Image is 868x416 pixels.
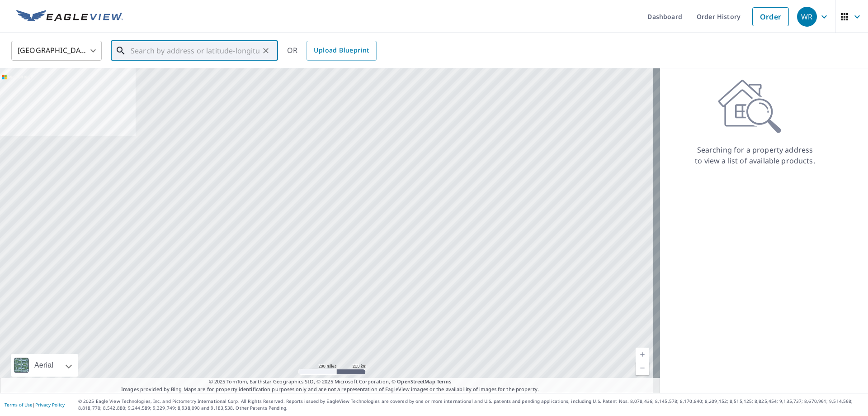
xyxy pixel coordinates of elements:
[259,44,272,57] button: Clear
[32,354,56,377] div: Aerial
[752,7,789,26] a: Order
[694,144,816,166] p: Searching for a property address to view a list of available products.
[437,378,452,385] a: Terms
[636,348,649,361] a: Current Level 5, Zoom In
[35,402,65,408] a: Privacy Policy
[307,41,376,61] a: Upload Blueprint
[636,361,649,375] a: Current Level 5, Zoom Out
[209,378,452,386] span: © 2025 TomTom, Earthstar Geographics SIO, © 2025 Microsoft Corporation, ©
[78,398,863,411] p: © 2025 Eagle View Technologies, Inc. and Pictometry International Corp. All Rights Reserved. Repo...
[16,10,123,24] img: EV Logo
[131,38,259,63] input: Search by address or latitude-longitude
[397,378,435,385] a: OpenStreetMap
[314,45,369,56] span: Upload Blueprint
[5,402,33,408] a: Terms of Use
[5,402,65,407] p: |
[11,38,102,63] div: [GEOGRAPHIC_DATA]
[11,354,78,377] div: Aerial
[797,7,817,27] div: WR
[287,41,377,61] div: OR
